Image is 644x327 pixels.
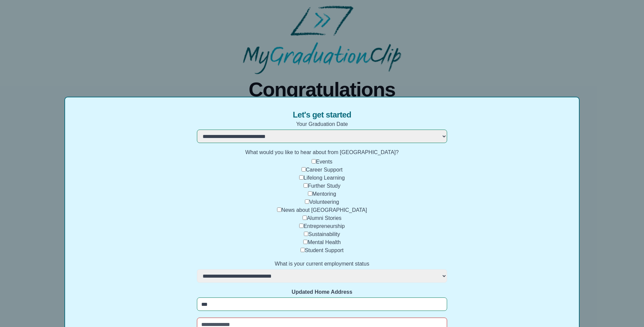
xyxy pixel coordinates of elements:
label: Sustainability [308,231,340,237]
label: Mentoring [312,191,336,197]
strong: Updated Home Address [292,289,353,295]
span: Let's get started [293,109,351,120]
label: Lifelong Learning [304,175,345,181]
label: Entrepreneurship [304,223,345,229]
label: Mental Health [308,239,341,245]
label: Career Support [306,167,342,173]
label: News about [GEOGRAPHIC_DATA] [281,207,367,213]
label: What is your current employment status [197,260,447,268]
label: Further Study [308,183,340,189]
label: Volunteering [309,199,339,205]
label: What would you like to hear about from [GEOGRAPHIC_DATA]? [197,148,447,156]
label: Alumni Stories [307,215,341,221]
label: Events [316,159,332,165]
label: Student Support [305,247,344,253]
label: Your Graduation Date [197,120,447,128]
